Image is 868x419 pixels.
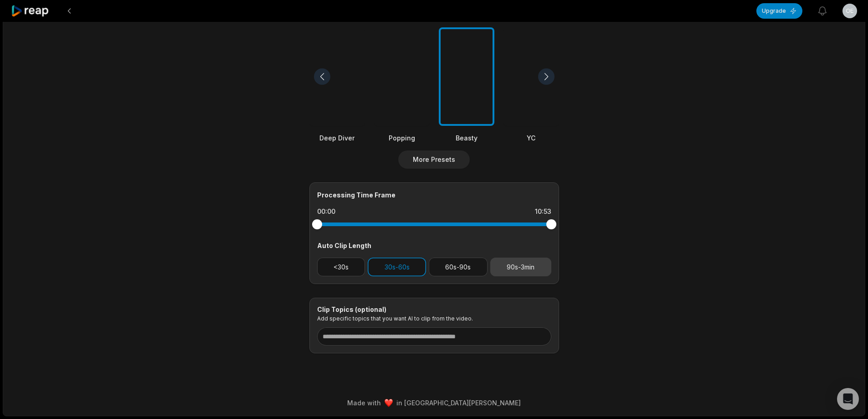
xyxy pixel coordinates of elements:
[374,133,430,143] div: Popping
[535,207,551,216] div: 10:53
[398,150,470,169] button: More Presets
[317,190,551,200] div: Processing Time Frame
[439,133,494,143] div: Beasty
[368,258,426,276] button: 30s-60s
[317,315,551,322] p: Add specific topics that you want AI to clip from the video.
[309,133,365,143] div: Deep Diver
[317,241,551,250] div: Auto Clip Length
[837,388,859,410] div: Open Intercom Messenger
[429,258,488,276] button: 60s-90s
[503,133,559,143] div: YC
[490,258,551,276] button: 90s-3min
[11,398,857,408] div: Made with in [GEOGRAPHIC_DATA][PERSON_NAME]
[756,3,802,19] button: Upgrade
[385,399,393,407] img: heart emoji
[317,305,551,314] div: Clip Topics (optional)
[317,258,365,276] button: <30s
[317,207,335,216] div: 00:00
